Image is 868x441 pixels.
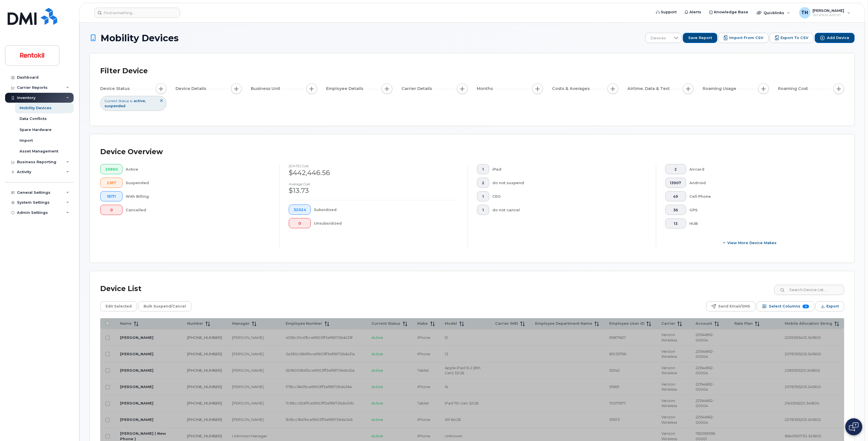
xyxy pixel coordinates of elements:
[670,181,681,185] span: 13907
[493,164,647,174] div: iPad
[665,218,686,229] button: 13
[826,302,839,311] span: Export
[477,191,489,201] button: 1
[477,164,489,174] button: 1
[144,302,186,311] span: Bulk Suspend/Cancel
[482,208,484,212] span: 1
[774,285,844,295] input: Search Device List ...
[670,167,681,172] span: 2
[477,205,489,215] button: 1
[690,218,835,229] div: HUB
[130,98,132,103] span: is
[126,205,271,215] div: Cancelled
[552,86,591,92] span: Costs & Averages
[294,208,306,212] span: 32024
[688,35,712,40] span: Save Report
[100,301,137,311] button: Edit Selected
[289,182,459,186] h4: Average cost
[627,86,672,92] span: Airtime, Data & Text
[665,205,686,215] button: 36
[477,178,489,188] button: 2
[729,35,763,40] span: Import from CSV
[100,178,123,188] button: 2357
[482,194,484,199] span: 1
[646,33,671,43] span: Devices
[815,33,855,43] button: Add Device
[326,86,365,92] span: Employee Details
[251,86,282,92] span: Business Unit
[778,86,810,92] span: Roaming Cost
[289,186,459,195] div: $13.73
[105,181,118,185] span: 2357
[781,35,808,40] span: Export to CSV
[100,205,123,215] button: 0
[100,281,142,296] div: Device List
[770,33,814,43] button: Export to CSV
[105,194,118,199] span: 15171
[294,221,306,226] span: 0
[827,35,849,40] span: Add Device
[100,86,131,92] span: Device Status
[665,164,686,174] button: 2
[703,86,738,92] span: Roaming Usage
[126,191,271,201] div: With Billing
[493,191,647,201] div: CEO
[665,178,686,188] button: 13907
[670,194,681,199] span: 49
[314,205,459,215] div: Subsidized
[718,302,750,311] span: Send Email/SMS
[289,205,311,215] button: 32024
[493,178,647,188] div: do not suspend
[134,99,146,103] span: active
[100,191,123,201] button: 15171
[104,104,125,108] span: suspended
[105,167,118,172] span: 29860
[706,301,756,311] button: Send Email/SMS
[100,64,148,78] div: Filter Device
[757,301,814,311] button: Select Columns 15
[100,145,163,159] div: Device Overview
[314,218,459,228] div: Unsubsidized
[670,208,681,212] span: 36
[683,33,717,43] button: Save Report
[482,167,484,172] span: 1
[176,86,208,92] span: Device Details
[690,164,835,174] div: Aircard
[803,305,809,308] span: 15
[104,98,129,103] span: Current Status
[665,238,835,248] button: View More Device Makes
[477,86,495,92] span: Months
[289,218,311,228] button: 0
[126,178,271,188] div: Suspended
[690,205,835,215] div: GPS
[401,86,434,92] span: Carrier Details
[289,164,459,168] h4: [DATE] cost
[105,208,118,212] span: 0
[289,168,459,178] div: $442,446.56
[719,33,769,43] button: Import from CSV
[126,164,271,174] div: Active
[670,221,681,226] span: 13
[106,302,132,311] span: Edit Selected
[849,422,859,431] img: Open chat
[138,301,191,311] button: Bulk Suspend/Cancel
[665,191,686,201] button: 49
[728,240,777,246] span: View More Device Makes
[690,191,835,201] div: Cell Phone
[482,181,484,185] span: 2
[101,33,179,43] span: Mobility Devices
[769,302,800,311] span: Select Columns
[690,178,835,188] div: Android
[100,164,123,174] button: 29860
[816,301,844,311] button: Export
[493,205,647,215] div: do not cancel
